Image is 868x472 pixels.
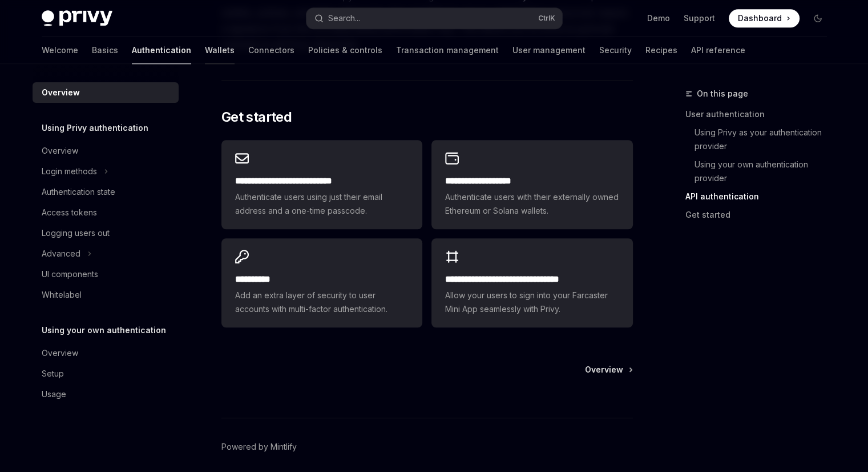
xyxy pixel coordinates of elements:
[42,247,80,261] div: Advanced
[684,13,715,24] a: Support
[132,37,191,64] a: Authentication
[599,37,632,64] a: Security
[33,182,179,202] a: Authentication state
[691,37,745,64] a: API reference
[809,9,827,27] button: Toggle dark mode
[431,140,632,229] a: **** **** **** ****Authenticate users with their externally owned Ethereum or Solana wallets.
[42,323,166,337] h5: Using your own authentication
[33,82,179,103] a: Overview
[585,364,632,375] a: Overview
[33,264,179,285] a: UI components
[42,387,66,401] div: Usage
[42,206,97,219] div: Access tokens
[685,123,836,155] a: Using Privy as your authentication provider
[92,37,118,64] a: Basics
[645,37,677,64] a: Recipes
[33,285,179,305] a: Whitelabel
[235,289,409,316] span: Add an extra layer of security to user accounts with multi-factor authentication.
[42,165,97,178] div: Login methods
[729,9,800,27] a: Dashboard
[42,10,112,26] img: dark logo
[396,37,499,64] a: Transaction management
[42,367,64,381] div: Setup
[445,190,619,218] span: Authenticate users with their externally owned Ethereum or Solana wallets.
[647,13,670,24] a: Demo
[33,202,179,223] a: Access tokens
[685,105,836,123] a: User authentication
[42,144,78,158] div: Overview
[42,121,148,135] h5: Using Privy authentication
[697,87,748,101] span: On this page
[42,86,80,99] div: Overview
[42,288,82,302] div: Whitelabel
[538,14,555,23] span: Ctrl K
[308,37,382,64] a: Policies & controls
[205,37,235,64] a: Wallets
[33,141,179,161] a: Overview
[33,363,179,384] a: Setup
[221,238,422,327] a: **** *****Add an extra layer of security to user accounts with multi-factor authentication.
[512,37,586,64] a: User management
[685,206,836,224] a: Get started
[33,161,179,182] button: Login methods
[685,187,836,206] a: API authentication
[221,108,292,126] span: Get started
[445,289,619,316] span: Allow your users to sign into your Farcaster Mini App seamlessly with Privy.
[42,185,115,199] div: Authentication state
[328,11,360,25] div: Search...
[221,441,297,453] a: Powered by Mintlify
[33,223,179,243] a: Logging users out
[248,37,294,64] a: Connectors
[235,190,409,218] span: Authenticate users using just their email address and a one-time passcode.
[42,37,78,64] a: Welcome
[738,13,782,24] span: Dashboard
[42,226,110,240] div: Logging users out
[33,343,179,363] a: Overview
[585,364,623,375] span: Overview
[33,384,179,405] a: Usage
[685,155,836,187] a: Using your own authentication provider
[33,243,179,264] button: Advanced
[42,346,78,360] div: Overview
[42,267,98,281] div: UI components
[306,8,562,29] button: Search...CtrlK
